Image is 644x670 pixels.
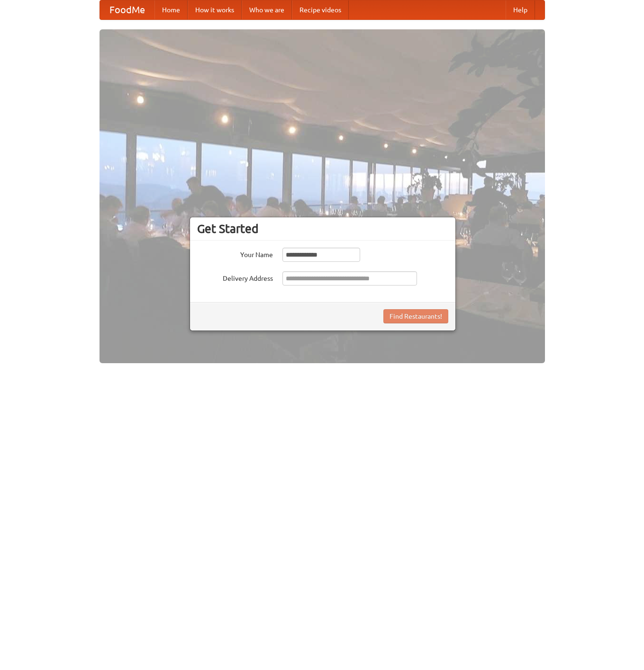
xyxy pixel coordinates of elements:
[242,0,292,19] a: Who we are
[506,0,535,19] a: Help
[100,0,154,19] a: FoodMe
[197,271,273,283] label: Delivery Address
[197,248,273,259] label: Your Name
[383,309,448,323] button: Find Restaurants!
[292,0,349,19] a: Recipe videos
[197,222,448,236] h3: Get Started
[188,0,242,19] a: How it works
[154,0,188,19] a: Home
